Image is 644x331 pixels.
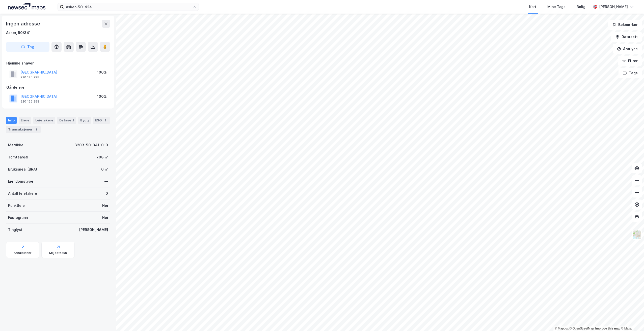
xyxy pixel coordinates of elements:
[632,230,642,240] img: Z
[8,203,25,209] div: Punktleie
[14,251,32,255] div: Arealplaner
[608,20,642,30] button: Bokmerker
[101,166,108,172] div: 0 ㎡
[78,117,91,124] div: Bygg
[8,166,37,172] div: Bruksareal (BRA)
[34,127,39,132] div: 1
[599,4,628,10] div: [PERSON_NAME]
[74,142,108,148] div: 3203-50-341-0-0
[97,69,107,75] div: 100%
[104,178,108,184] div: —
[8,215,28,221] div: Festegrunn
[6,60,110,66] div: Hjemmelshaver
[20,100,39,104] div: 920 125 298
[8,142,24,148] div: Matrikkel
[8,3,45,11] img: logo.a4113a55bc3d86da70a041830d287a7e.svg
[619,307,644,331] div: Kontrollprogram for chat
[529,4,536,10] div: Kart
[19,117,31,124] div: Eiere
[613,44,642,54] button: Analyse
[93,117,110,124] div: ESG
[619,68,642,78] button: Tags
[570,327,594,330] a: OpenStreetMap
[102,203,108,209] div: Nei
[619,307,644,331] iframe: Chat Widget
[97,93,107,100] div: 100%
[6,20,41,28] div: Ingen adresse
[555,327,569,330] a: Mapbox
[6,84,110,90] div: Gårdeiere
[49,251,67,255] div: Miljøstatus
[57,117,76,124] div: Datasett
[577,4,585,10] div: Bolig
[102,215,108,221] div: Nei
[595,327,620,330] a: Improve this map
[6,126,41,133] div: Transaksjoner
[6,42,49,52] button: Tag
[6,117,17,124] div: Info
[103,118,108,123] div: 1
[8,190,37,196] div: Antall leietakere
[79,227,108,233] div: [PERSON_NAME]
[547,4,566,10] div: Mine Tags
[96,154,108,160] div: 708 ㎡
[611,32,642,42] button: Datasett
[64,3,193,11] input: Søk på adresse, matrikkel, gårdeiere, leietakere eller personer
[105,190,108,196] div: 0
[33,117,55,124] div: Leietakere
[8,227,22,233] div: Tinglyst
[6,30,31,36] div: Asker, 50/341
[8,178,33,184] div: Eiendomstype
[8,154,28,160] div: Tomteareal
[618,56,642,66] button: Filter
[20,75,39,79] div: 920 125 298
